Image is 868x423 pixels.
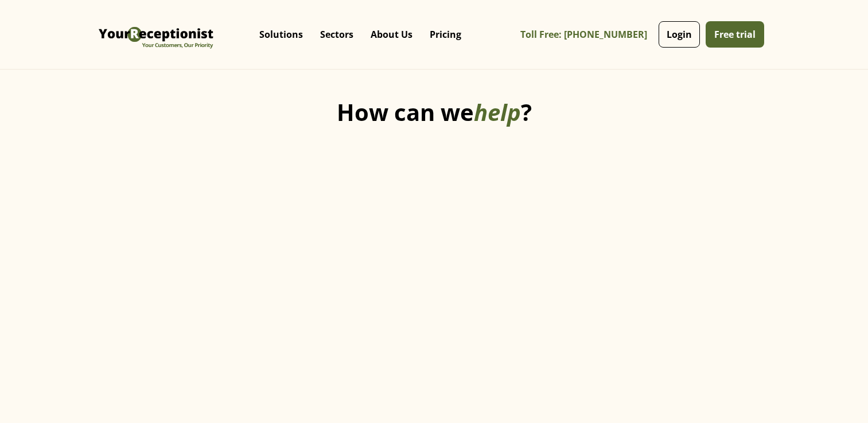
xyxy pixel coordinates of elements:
a: Pricing [421,17,470,52]
a: home [96,9,216,60]
h3: How can we ? [337,99,532,126]
a: Free trial [706,21,764,48]
a: Toll Free: [PHONE_NUMBER] [520,22,656,48]
a: Login [659,21,700,48]
div: Solutions [251,11,312,57]
div: About Us [362,11,421,57]
img: Virtual Receptionist - Answering Service - Call and Live Chat Receptionist - Virtual Receptionist... [96,9,216,60]
div: Sectors [312,11,362,57]
p: Sectors [320,29,353,40]
p: About Us [371,29,412,40]
em: help [474,96,521,128]
p: Solutions [259,29,303,40]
